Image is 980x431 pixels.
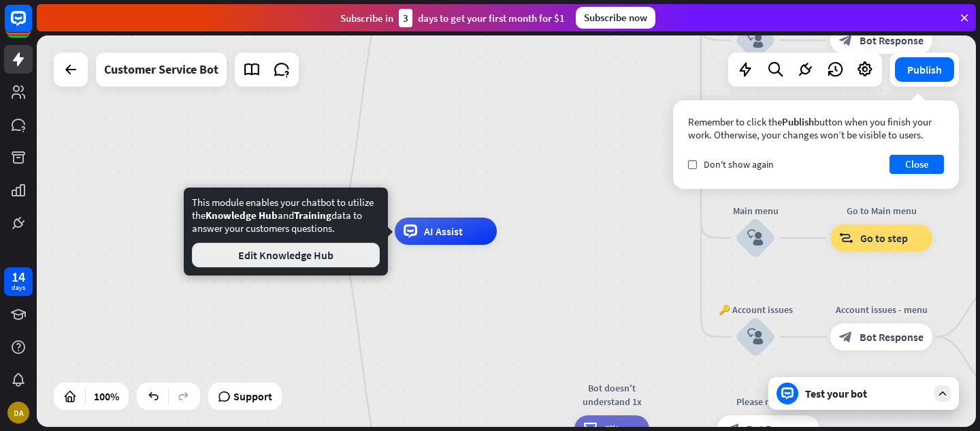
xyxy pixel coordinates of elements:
[704,158,774,170] span: Don't show again
[564,381,659,408] div: Bot doesn't understand 1x
[747,230,764,246] i: block_user_input
[820,303,943,316] div: Account issues - menu
[192,243,380,267] button: Edit Knowledge Hub
[889,155,944,174] button: Close
[782,115,814,128] span: Publish
[839,330,853,344] i: block_bot_response
[4,267,33,296] a: 14 days
[7,402,29,423] div: DA
[715,303,796,316] div: 🔑 Account issues
[294,209,331,222] span: Training
[90,385,123,407] div: 100%
[424,224,463,238] span: AI Assist
[805,387,928,400] div: Test your bot
[688,115,944,141] div: Remember to click the button when you finish your work. Otherwise, your changes won’t be visible ...
[233,385,272,407] span: Support
[839,33,853,47] i: block_bot_response
[860,33,924,47] span: Bot Response
[206,209,278,222] span: Knowledge Hub
[340,9,565,27] div: Subscribe in days to get your first month for $1
[576,7,655,29] div: Subscribe now
[747,32,764,48] i: block_user_input
[399,9,412,27] div: 3
[747,329,764,345] i: block_user_input
[707,395,830,408] div: Please rephrase
[12,271,25,283] div: 14
[895,57,954,82] button: Publish
[860,330,924,344] span: Bot Response
[12,283,25,293] div: days
[860,231,908,245] span: Go to step
[104,53,218,87] div: Customer Service Bot
[715,204,796,218] div: Main menu
[820,204,943,218] div: Go to Main menu
[192,196,380,267] div: This module enables your chatbot to utilize the and data to answer your customers questions.
[11,5,52,46] button: Open LiveChat chat widget
[839,231,853,245] i: block_goto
